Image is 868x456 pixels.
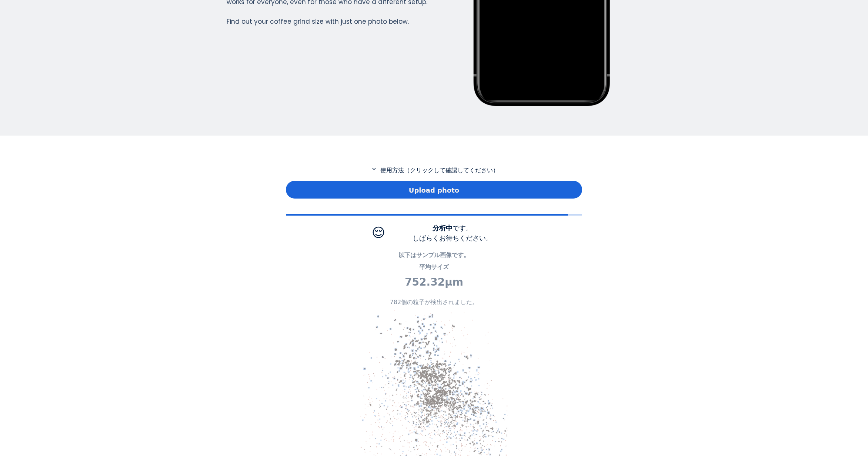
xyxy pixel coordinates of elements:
[397,223,508,243] div: です。 しばらくお待ちください。
[286,251,582,260] p: 以下はサンプル画像です。
[372,225,385,240] span: 😌
[286,274,582,290] p: 752.32μm
[286,298,582,307] p: 782個の粒子が検出されました。
[409,185,459,195] span: Upload photo
[286,166,582,175] p: 使用方法（クリックして確認してください）
[370,166,378,172] mat-icon: expand_more
[433,224,453,232] b: 分析中
[286,263,582,272] p: 平均サイズ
